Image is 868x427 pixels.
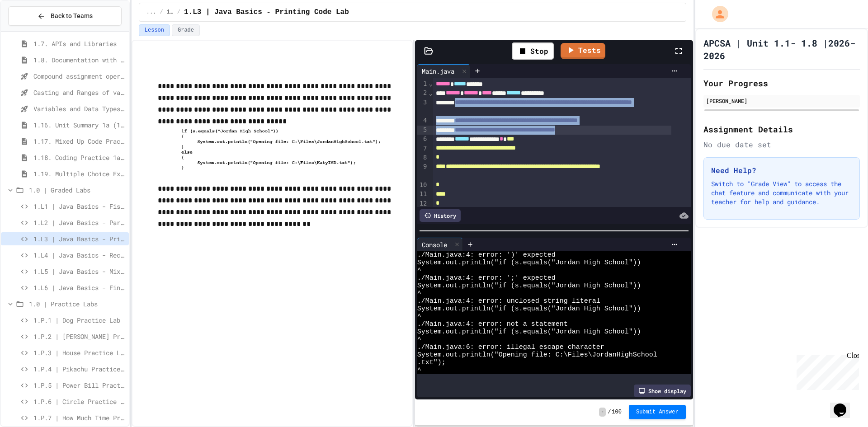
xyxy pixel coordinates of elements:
span: System.out.println("if (s.equals("Jordan High School")) [417,305,641,313]
iframe: chat widget [793,352,859,390]
span: 1.18. Coding Practice 1a (1.1-1.6) [33,153,125,162]
span: 1.P.3 | House Practice Lab [33,348,125,357]
span: 100 [612,408,622,416]
span: Fold line [429,80,433,87]
span: ^ [417,290,421,297]
span: 1.8. Documentation with Comments and Preconditions [33,55,125,65]
div: Console [417,240,452,249]
div: 9 [417,162,429,181]
span: / [608,408,611,416]
span: 1.P.7 | How Much Time Practice Lab [33,413,125,422]
div: 11 [417,190,429,199]
span: ^ [417,313,421,320]
div: To enrich screen reader interactions, please activate Accessibility in Grammarly extension settings [433,78,691,273]
span: 1.16. Unit Summary 1a (1.1-1.6) [33,120,125,130]
span: - [599,408,606,417]
p: Switch to "Grade View" to access the chat feature and communicate with your teacher for help and ... [711,179,852,206]
span: 1.P.5 | Power Bill Practice Lab [33,380,125,390]
span: Back to Teams [51,11,93,21]
span: 1.P.6 | Circle Practice Lab [33,397,125,406]
span: ^ [417,267,421,274]
span: 1.L2 | Java Basics - Paragraphs Lab [33,218,125,227]
iframe: chat widget [830,391,859,418]
span: 1.P.1 | Dog Practice Lab [33,315,125,325]
div: 12 [417,199,429,208]
span: / [177,9,180,16]
div: Chat with us now!Close [4,4,62,57]
span: 1.17. Mixed Up Code Practice 1.1-1.6 [33,136,125,146]
div: [PERSON_NAME] [706,97,857,105]
div: Main.java [417,66,459,76]
span: 1.0 | Graded Labs [167,9,174,16]
div: Show display [634,385,691,397]
span: 1.L4 | Java Basics - Rectangle Lab [33,250,125,260]
div: No due date set [703,139,860,150]
button: Back to Teams [8,6,122,26]
span: System.out.println("if (s.equals("Jordan High School")) [417,328,641,336]
span: ^ [417,336,421,343]
span: Casting and Ranges of variables - Quiz [33,88,125,97]
div: 3 [417,98,429,117]
h2: Assignment Details [703,123,860,136]
span: 1.L5 | Java Basics - Mixed Number Lab [33,267,125,276]
span: ./Main.java:4: error: not a statement [417,320,568,328]
button: Lesson [139,24,170,36]
span: Variables and Data Types - Quiz [33,104,125,113]
span: 1.P.2 | [PERSON_NAME] Practice Lab [33,332,125,341]
div: 5 [417,126,429,135]
h1: APCSA | Unit 1.1- 1.8 |2026-2026 [703,37,860,62]
h2: Your Progress [703,77,860,89]
span: 1.0 | Graded Labs [29,185,125,195]
a: Tests [561,43,605,59]
div: 1 [417,80,429,89]
span: .txt"); [417,359,446,366]
span: System.out.println("if (s.equals("Jordan High School")) [417,282,641,290]
span: Submit Answer [636,408,679,416]
span: 1.19. Multiple Choice Exercises for Unit 1a (1.1-1.6) [33,169,125,178]
span: Compound assignment operators - Quiz [33,71,125,81]
h3: Need Help? [711,165,852,176]
span: ./Main.java:4: error: ';' expected [417,274,556,282]
span: ... [146,9,156,16]
div: My Account [703,4,731,24]
span: System.out.println("Opening file: C:\Files\JordanHighSchool [417,351,657,359]
div: 2 [417,89,429,98]
span: 1.L3 | Java Basics - Printing Code Lab [184,7,349,18]
span: 1.P.4 | Pikachu Practice Lab [33,364,125,374]
div: 4 [417,116,429,125]
div: 7 [417,144,429,153]
div: Main.java [417,64,470,78]
span: 1.L6 | Java Basics - Final Calculator Lab [33,283,125,292]
span: 1.7. APIs and Libraries [33,39,125,48]
div: 8 [417,153,429,162]
span: ./Main.java:6: error: illegal escape character [417,343,604,351]
div: History [420,209,461,222]
button: Grade [172,24,200,36]
div: 10 [417,181,429,190]
span: 1.0 | Practice Labs [29,299,125,309]
span: System.out.println("if (s.equals("Jordan High School")) [417,259,641,267]
span: 1.L1 | Java Basics - Fish Lab [33,202,125,211]
div: Stop [512,42,554,60]
span: Fold line [429,89,433,97]
div: Console [417,238,463,251]
button: Submit Answer [629,405,686,419]
span: ./Main.java:4: error: unclosed string literal [417,297,600,305]
span: ./Main.java:4: error: ')' expected [417,251,556,259]
span: / [160,9,163,16]
div: 6 [417,135,429,144]
span: 1.L3 | Java Basics - Printing Code Lab [33,234,125,244]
